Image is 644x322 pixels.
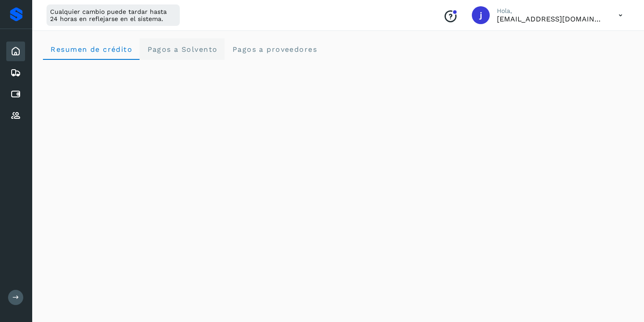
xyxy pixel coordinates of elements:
p: Hola, [497,7,604,15]
span: Pagos a proveedores [232,45,317,54]
div: Embarques [6,63,25,83]
span: Pagos a Solvento [147,45,217,54]
div: Inicio [6,42,25,61]
p: jyerena@mablo.mx [497,15,604,23]
span: Resumen de crédito [50,45,132,54]
div: Cualquier cambio puede tardar hasta 24 horas en reflejarse en el sistema. [47,4,180,26]
div: Proveedores [6,106,25,125]
div: Cuentas por pagar [6,84,25,104]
